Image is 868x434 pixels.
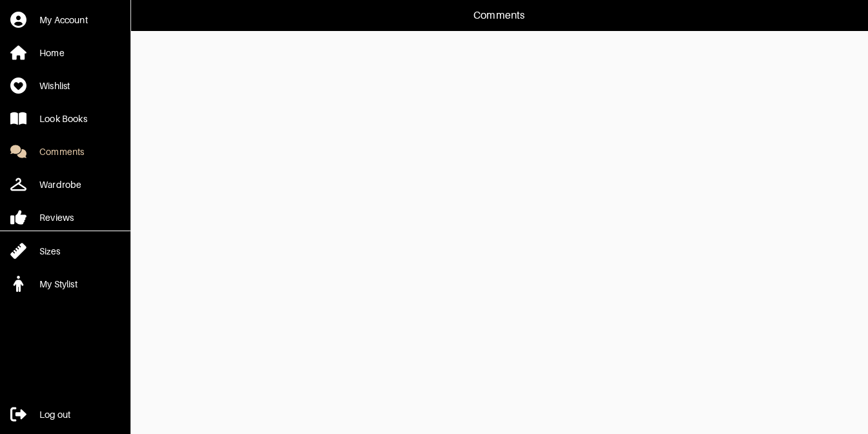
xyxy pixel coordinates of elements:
p: Comments [473,8,524,23]
div: Wishlist [39,79,70,92]
div: Comments [39,145,84,158]
div: Wardrobe [39,178,81,191]
div: Look Books [39,112,87,125]
div: My Stylist [39,278,77,291]
div: Sizes [39,245,60,258]
div: Home [39,46,65,59]
div: Log out [39,408,70,421]
div: Reviews [39,211,74,224]
div: My Account [39,14,88,26]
